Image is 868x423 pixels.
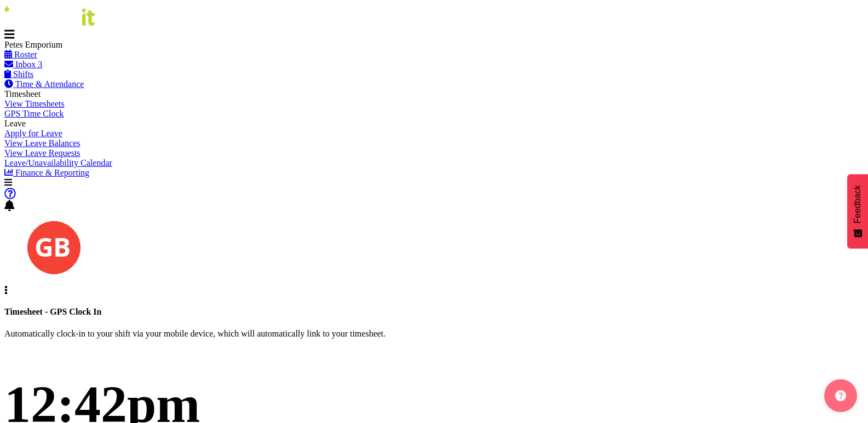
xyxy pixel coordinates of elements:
[853,185,863,223] span: Feedback
[14,50,37,59] span: Roster
[4,40,169,50] div: Petes Emporium
[4,69,33,79] a: Shifts
[4,60,42,69] a: Inbox 3
[835,390,846,401] img: help-xxl-2.png
[4,109,64,118] a: GPS Time Clock
[847,174,868,248] button: Feedback - Show survey
[4,4,95,26] img: Rosterit website logo
[38,60,42,69] span: 3
[15,60,36,69] span: Inbox
[4,158,112,167] a: Leave/Unavailability Calendar
[4,129,62,138] a: Apply for Leave
[4,50,37,59] a: Roster
[15,168,89,177] span: Finance & Reporting
[4,148,81,158] a: View Leave Requests
[4,168,89,177] a: Finance & Reporting
[4,138,81,148] a: View Leave Balances
[4,89,169,99] div: Timesheet
[13,69,33,79] span: Shifts
[4,307,864,317] h4: Timesheet - GPS Clock In
[4,329,864,339] p: Automatically clock-in to your shift via your mobile device, which will automatically link to you...
[4,119,169,129] div: Leave
[4,79,84,89] a: Time & Attendance
[15,79,84,89] span: Time & Attendance
[4,99,65,108] a: View Timesheets
[26,220,81,275] img: gillian-byford11184.jpg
